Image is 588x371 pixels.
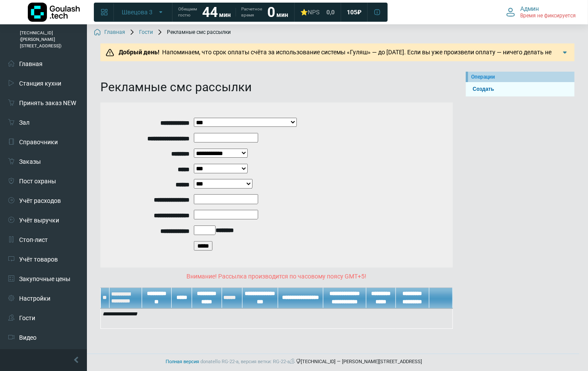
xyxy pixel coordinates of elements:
[9,354,579,370] footer: [TECHNICAL_ID] — [PERSON_NAME][STREET_ADDRESS]
[219,11,231,18] span: мин
[178,6,197,18] span: Обещаем гостю
[116,5,169,19] button: Швецова 3
[241,6,262,18] span: Расчетное время
[276,11,288,18] span: мин
[166,359,199,364] a: Полная версия
[501,3,581,21] button: Админ Время не фиксируется
[295,4,340,20] a: ⭐NPS 0,0
[129,29,153,36] a: Гости
[347,8,357,16] span: 105
[472,73,571,81] div: Операции
[520,13,576,20] span: Время не фиксируется
[156,29,231,36] span: Рекламные смс рассылки
[106,48,114,57] img: Предупреждение
[357,8,362,16] span: ₽
[561,48,569,57] img: Подробнее
[122,8,153,16] span: Швецова 3
[94,29,125,36] a: Главная
[326,8,335,16] span: 0,0
[520,5,539,13] span: Админ
[300,8,319,16] div: ⭐
[116,49,558,65] span: Напоминаем, что срок оплаты счёта за использование системы «Гуляш» — до [DATE]. Если вы уже произ...
[202,4,218,20] strong: 44
[28,3,80,22] img: Логотип компании Goulash.tech
[201,359,296,364] span: donatello RG-22-a, версия ветки: RG-22-a
[100,80,453,95] h1: Рекламные смс рассылки
[469,85,571,93] a: Создать
[186,273,366,280] span: Внимание! Рассылка производится по часовому поясу GMT+5!
[342,4,367,20] a: 105 ₽
[267,4,275,20] strong: 0
[119,49,159,56] b: Добрый день!
[308,9,319,16] span: NPS
[173,4,293,20] a: Обещаем гостю 44 мин Расчетное время 0 мин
